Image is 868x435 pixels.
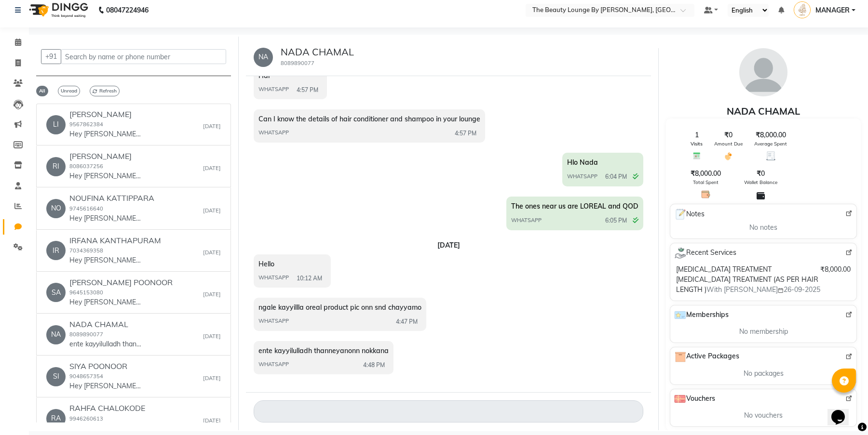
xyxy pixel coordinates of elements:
[297,274,322,283] span: 10:12 AM
[794,1,811,18] img: MANAGER
[258,129,289,137] span: WHATSAPP
[666,104,861,119] div: NADA CHAMAL
[46,241,66,260] div: IR
[69,362,142,371] h6: SIYA POONOOR
[258,85,289,93] span: WHATSAPP
[744,369,784,379] span: No packages
[281,46,354,58] h5: NADA CHAMAL
[706,285,820,294] span: With [PERSON_NAME] 26-09-2025
[691,169,721,179] span: ₹8,000.00
[69,171,142,181] p: Hey [PERSON_NAME], 🎉 Thank you for choosing The Beauty Lounge By [PERSON_NAME]! Here’s your invoi...
[61,49,226,64] input: Search by name or phone number
[714,140,743,147] span: Amount Due
[258,71,270,80] span: Hai
[69,194,154,203] h6: NOUFINA KATTIPPARA
[724,130,732,140] span: ₹0
[46,283,66,302] div: SA
[258,274,289,282] span: WHATSAPP
[69,236,161,245] h6: IRFANA KANTHAPURAM
[695,130,699,140] span: 1
[46,409,66,428] div: RA
[46,367,66,386] div: SI
[69,110,142,119] h6: [PERSON_NAME]
[69,373,103,380] small: 9048657354
[605,172,627,181] span: 6:04 PM
[567,172,597,181] span: WHATSAPP
[258,260,274,268] span: Hello
[69,129,142,139] p: Hey [PERSON_NAME], 🎉 Thank you for choosing The Beauty Lounge By [PERSON_NAME]! Here’s your invoi...
[69,381,142,391] p: Hey [PERSON_NAME], 🎉 Thank you for choosing The Beauty Lounge By [PERSON_NAME]! Here’s your invoi...
[69,163,103,170] small: 8086037256
[724,151,733,161] img: Amount Due Icon
[281,60,314,66] small: 8089890077
[676,265,818,294] span: [MEDICAL_DATA] TREATMENT [MEDICAL_DATA] TREATMENT (AS PER HAIR LENGTH )
[69,255,142,265] p: Hey [PERSON_NAME], 🎉 Thank you for choosing The Beauty Lounge By [PERSON_NAME]! Here’s your invoi...
[511,216,542,224] span: WHATSAPP
[258,317,289,325] span: WHATSAPP
[69,339,142,349] p: ente kayyilulladh thanneyanonn nokkana
[203,249,221,257] small: [DATE]
[69,404,145,413] h6: RAHFA CHALOKODE
[69,213,142,224] p: Hey [PERSON_NAME], 🎉 Thank you for choosing The Beauty Lounge By [PERSON_NAME]! Here’s your invoi...
[58,86,80,96] span: Unread
[69,205,103,212] small: 9745616640
[674,247,736,259] span: Recent Services
[674,393,715,405] span: Vouchers
[674,309,729,321] span: Memberships
[46,325,66,344] div: NA
[203,290,221,299] small: [DATE]
[258,115,480,123] span: Can I know the details of hair conditioner and shampoo in your lounge
[744,410,783,421] span: No vouchers
[827,396,858,425] iframe: chat widget
[511,202,638,211] span: The ones near us are LOREAL and QOD
[69,297,142,307] p: Hey [PERSON_NAME], 🎉 Thank you for choosing The Beauty Lounge By [PERSON_NAME]! Here’s your invoi...
[254,48,273,67] div: NA
[455,129,476,138] span: 4:57 PM
[69,289,103,296] small: 9645153080
[203,374,221,382] small: [DATE]
[756,130,786,140] span: ₹8,000.00
[69,152,142,161] h6: [PERSON_NAME]
[567,158,598,167] span: Hlo Nada
[749,223,777,233] span: No notes
[396,317,418,326] span: 4:47 PM
[701,190,710,199] img: Total Spent Icon
[203,332,221,341] small: [DATE]
[258,360,289,369] span: WHATSAPP
[739,327,788,337] span: No membership
[605,216,627,225] span: 6:05 PM
[69,247,103,254] small: 7034369358
[69,278,173,287] h6: [PERSON_NAME] POONOOR
[258,346,389,355] span: ente kayyilulladh thanneyanonn nokkana
[203,417,221,425] small: [DATE]
[815,5,850,15] span: MANAGER
[69,121,103,128] small: 9567862384
[46,199,66,218] div: NO
[36,86,48,96] span: All
[258,303,421,312] span: ngale kayyillla oreal product pic onn snd chayyamo
[203,164,221,172] small: [DATE]
[203,122,221,131] small: [DATE]
[69,331,103,338] small: 8089890077
[739,48,787,96] img: avatar
[674,351,739,363] span: Active Packages
[46,157,66,176] div: RI
[691,140,703,147] span: Visits
[766,151,775,160] img: Average Spent Icon
[757,169,765,179] span: ₹0
[754,140,787,147] span: Average Spent
[203,207,221,215] small: [DATE]
[437,241,460,250] strong: [DATE]
[693,179,719,186] span: Total Spent
[46,115,66,134] div: LI
[820,264,851,275] span: ₹8,000.00
[297,86,318,94] span: 4:57 PM
[363,361,385,369] span: 4:48 PM
[69,320,142,329] h6: NADA CHAMAL
[69,415,103,422] small: 9946260613
[744,179,777,186] span: Wallet Balance
[90,86,120,96] span: Refresh
[41,49,61,64] button: +91
[674,208,705,221] span: Notes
